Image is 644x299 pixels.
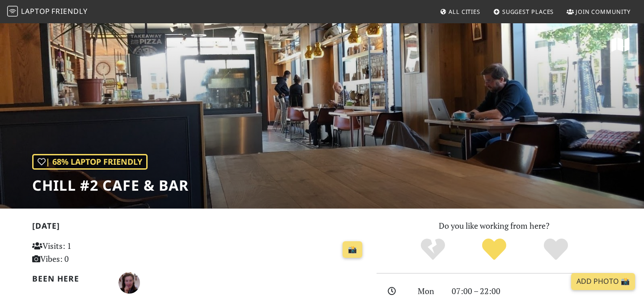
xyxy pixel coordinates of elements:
[377,219,612,232] p: Do you like working from here?
[32,154,148,170] div: | 68% Laptop Friendly
[402,237,464,262] div: No
[32,239,136,265] p: Visits: 1 Vibes: 0
[21,6,50,16] span: Laptop
[51,6,87,16] span: Friendly
[446,285,617,298] div: 07:00 – 22:00
[490,4,558,20] a: Suggest Places
[119,277,140,287] span: Lisandre Geo
[343,241,362,258] a: 📸
[502,8,554,16] span: Suggest Places
[32,177,189,194] h1: Chill #2 Cafe & Bar
[463,237,525,262] div: Yes
[412,285,446,298] div: Mon
[7,6,18,17] img: LaptopFriendly
[449,8,480,16] span: All Cities
[32,221,366,234] h2: [DATE]
[32,274,108,283] h2: Been here
[563,4,634,20] a: Join Community
[571,273,635,290] a: Add Photo 📸
[576,8,631,16] span: Join Community
[119,272,140,294] img: 2423-lisandre.jpg
[436,4,484,20] a: All Cities
[7,4,88,20] a: LaptopFriendly LaptopFriendly
[525,237,587,262] div: Definitely!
